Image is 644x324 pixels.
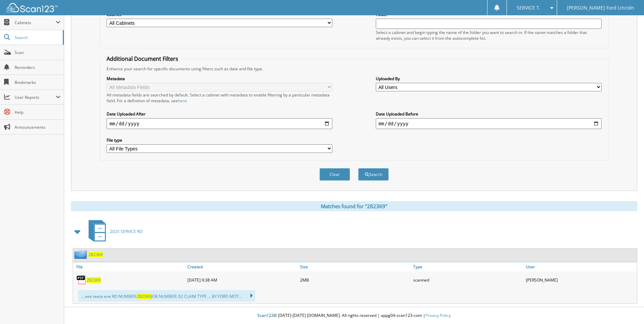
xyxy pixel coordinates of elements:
span: Scan123 [257,312,274,318]
div: ... eee teeta ene RO NUMBER: JOB NUMBER: 02 CLAIM TYPE ... BY FORD MOT... [78,290,255,302]
label: Uploaded By [376,76,602,82]
span: SERVICE T. [517,6,540,10]
a: Privacy Policy [425,312,451,318]
div: Select a cabinet and begin typing the name of the folder you want to search in. If the name match... [376,30,602,41]
button: Clear [319,168,350,181]
span: 2025 SERVICE RO [110,229,143,234]
span: [PERSON_NAME] Ford Lincoln [567,6,634,10]
a: Type [411,262,524,271]
a: 282369 [87,277,101,283]
span: Bookmarks [15,79,60,85]
label: Metadata [107,76,332,82]
div: [DATE] 9:38 AM [186,273,298,287]
div: © [DATE]-[DATE] [DOMAIN_NAME]. All rights reserved | appg04-scan123-com | [64,307,644,324]
button: Search [358,168,389,181]
label: File type [107,137,332,143]
span: Announcements [15,124,60,130]
a: Created [186,262,298,271]
input: start [107,118,332,129]
a: 282369 [89,252,103,257]
div: Matches found for "282369" [71,201,637,211]
img: folder2.png [74,250,89,259]
span: Help [15,109,60,115]
span: Reminders [15,65,60,70]
input: end [376,118,602,129]
a: here [178,98,187,104]
a: File [73,262,186,271]
span: Scan [15,50,60,55]
img: scan123-logo-white.svg [7,3,58,12]
span: Search [15,35,59,40]
div: All metadata fields are searched by default. Select a cabinet with metadata to enable filtering b... [107,92,332,104]
iframe: Chat Widget [610,291,644,324]
span: Cabinets [15,20,56,25]
div: Enhance your search for specific documents using filters such as date and file type. [103,66,605,72]
div: scanned [411,273,524,287]
a: Size [298,262,411,271]
span: 282369 [137,293,151,299]
a: 2025 SERVICE RO [85,218,143,245]
img: PDF.png [76,275,87,285]
div: 2MB [298,273,411,287]
a: User [524,262,637,271]
span: User Reports [15,94,56,100]
div: [PERSON_NAME] [524,273,637,287]
label: Date Uploaded Before [376,111,602,117]
legend: Additional Document Filters [103,55,182,62]
label: Date Uploaded After [107,111,332,117]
